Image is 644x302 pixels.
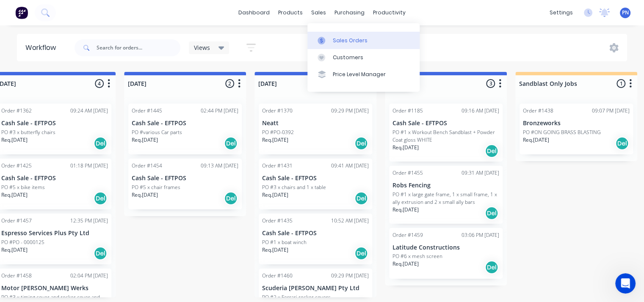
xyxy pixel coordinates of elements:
[520,104,633,154] div: Order #143809:07 PM [DATE]BronzeworksPO #ON GOING BRASS BLASTINGReq.[DATE]Del
[201,107,238,115] div: 02:44 PM [DATE]
[15,6,28,19] img: Factory
[307,49,420,66] a: Customers
[545,6,577,19] div: settings
[1,239,44,246] p: PO #PO - 0000125
[132,136,158,144] p: Req. [DATE]
[1,120,108,127] p: Cash Sale - EFTPOS
[262,184,326,191] p: PO #3 x chairs and 1 x table
[307,6,330,19] div: sales
[262,191,288,199] p: Req. [DATE]
[1,246,28,254] p: Req. [DATE]
[128,159,242,209] div: Order #145409:13 AM [DATE]Cash Sale - EFTPOSPO #5 x chair framesReq.[DATE]Del
[389,166,503,224] div: Order #145509:31 AM [DATE]Robs FencingPO #1 x large gate frame, 1 x small frame, 1 x ally extrusi...
[333,71,386,78] div: Price Level Manager
[132,129,182,136] p: PO #various Car parts
[224,192,238,205] div: Del
[392,129,499,144] p: PO #1 x Workout Bench Sandblast + Powder Coat gloss WHITE
[389,228,503,279] div: Order #145903:06 PM [DATE]Latitude ConstructionsPO #6 x mesh screenReq.[DATE]Del
[307,66,420,83] a: Price Level Manager
[132,107,162,115] div: Order #1445
[259,159,372,209] div: Order #143109:41 AM [DATE]Cash Sale - EFTPOSPO #3 x chairs and 1 x tableReq.[DATE]Del
[70,162,108,170] div: 01:18 PM [DATE]
[132,162,162,170] div: Order #1454
[262,294,331,301] p: PO #2 x Ferrari rocker covers
[94,137,107,150] div: Del
[70,107,108,115] div: 09:24 AM [DATE]
[523,120,630,127] p: Bronzeworks
[369,6,410,19] div: productivity
[523,129,601,136] p: PO #ON GOING BRASS BLASTING
[622,9,629,16] span: PN
[615,137,629,150] div: Del
[70,272,108,280] div: 02:04 PM [DATE]
[331,217,369,225] div: 10:52 AM [DATE]
[262,239,307,246] p: PO #1 x boat winch
[462,107,499,115] div: 09:16 AM [DATE]
[462,231,499,239] div: 03:06 PM [DATE]
[262,230,369,237] p: Cash Sale - EFTPOS
[132,184,180,191] p: PO #5 x chair frames
[354,247,368,260] div: Del
[224,137,238,150] div: Del
[234,6,274,19] a: dashboard
[1,217,32,225] div: Order #1457
[194,43,210,52] span: Views
[392,182,499,189] p: Robs Fencing
[523,107,553,115] div: Order #1438
[485,206,498,220] div: Del
[259,104,372,154] div: Order #137009:29 PM [DATE]NeattPO #PO-0392Req.[DATE]Del
[132,120,238,127] p: Cash Sale - EFTPOS
[392,260,419,268] p: Req. [DATE]
[1,285,108,292] p: Motor [PERSON_NAME] Werks
[392,120,499,127] p: Cash Sale - EFTPOS
[262,129,294,136] p: PO #PO-0392
[132,191,158,199] p: Req. [DATE]
[274,6,307,19] div: products
[354,137,368,150] div: Del
[331,162,369,170] div: 09:41 AM [DATE]
[262,107,293,115] div: Order #1370
[389,104,503,162] div: Order #118509:16 AM [DATE]Cash Sale - EFTPOSPO #1 x Workout Bench Sandblast + Powder Coat gloss W...
[1,107,32,115] div: Order #1362
[354,192,368,205] div: Del
[615,273,636,294] iframe: Intercom live chat
[333,54,363,61] div: Customers
[262,136,288,144] p: Req. [DATE]
[485,144,498,158] div: Del
[1,191,28,199] p: Req. [DATE]
[262,175,369,182] p: Cash Sale - EFTPOS
[485,261,498,274] div: Del
[94,192,107,205] div: Del
[392,144,419,151] p: Req. [DATE]
[1,184,45,191] p: PO #5 x bike items
[262,272,293,280] div: Order #1460
[392,244,499,251] p: Latitude Constructions
[392,206,419,214] p: Req. [DATE]
[392,191,499,206] p: PO #1 x large gate frame, 1 x small frame, 1 x ally extrusion and 2 x small ally bars
[70,217,108,225] div: 12:35 PM [DATE]
[523,136,549,144] p: Req. [DATE]
[1,136,28,144] p: Req. [DATE]
[331,107,369,115] div: 09:29 PM [DATE]
[97,39,180,56] input: Search for orders...
[333,37,368,44] div: Sales Orders
[128,104,242,154] div: Order #144502:44 PM [DATE]Cash Sale - EFTPOSPO #various Car partsReq.[DATE]Del
[592,107,630,115] div: 09:07 PM [DATE]
[392,107,423,115] div: Order #1185
[462,169,499,177] div: 09:31 AM [DATE]
[307,32,420,49] a: Sales Orders
[262,162,293,170] div: Order #1431
[259,214,372,264] div: Order #143510:52 AM [DATE]Cash Sale - EFTPOSPO #1 x boat winchReq.[DATE]Del
[262,120,369,127] p: Neatt
[1,272,32,280] div: Order #1458
[330,6,369,19] div: purchasing
[132,175,238,182] p: Cash Sale - EFTPOS
[1,129,55,136] p: PO #3 x butterfly chairs
[262,217,293,225] div: Order #1435
[331,272,369,280] div: 09:29 PM [DATE]
[262,246,288,254] p: Req. [DATE]
[25,43,60,53] div: Workflow
[1,162,32,170] div: Order #1425
[392,253,442,260] p: PO #6 x mesh screen
[201,162,238,170] div: 09:13 AM [DATE]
